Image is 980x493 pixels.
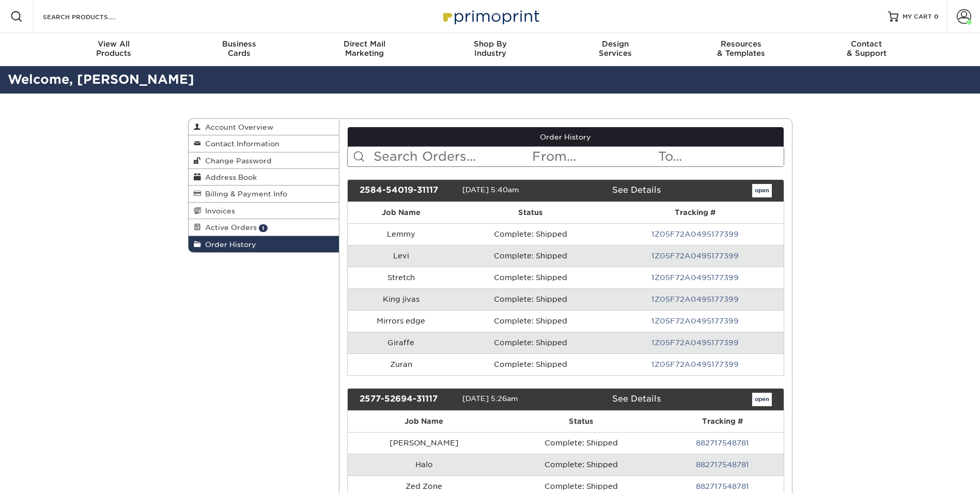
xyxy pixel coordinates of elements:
td: Lemmy [348,223,455,245]
a: 1Z05F72A0495177399 [651,252,739,260]
a: BusinessCards [176,33,302,66]
span: View All [51,39,177,49]
a: Change Password [189,152,339,169]
a: Order History [348,127,784,147]
div: & Support [804,39,929,58]
a: 1Z05F72A0495177399 [651,317,739,325]
td: Complete: Shipped [455,223,606,245]
span: 1 [259,224,268,232]
div: & Templates [678,39,804,58]
a: 1Z05F72A0495177399 [651,295,739,303]
span: Billing & Payment Info [201,190,287,198]
span: MY CART [903,12,932,21]
a: DesignServices [553,33,678,66]
span: Active Orders [201,223,257,232]
a: open [752,184,772,197]
div: Services [553,39,678,58]
a: Address Book [189,169,339,186]
a: 882717548781 [696,482,749,490]
span: Contact Information [201,140,279,148]
th: Status [501,411,661,432]
td: King jivas [348,288,455,310]
span: Business [176,39,302,49]
span: 0 [934,13,939,20]
td: Levi [348,245,455,267]
td: Halo [348,454,501,475]
input: To... [657,147,783,166]
span: [DATE] 5:26am [462,394,518,403]
span: Order History [201,240,256,249]
a: Resources& Templates [678,33,804,66]
th: Status [455,202,606,223]
td: [PERSON_NAME] [348,432,501,454]
td: Stretch [348,267,455,288]
th: Tracking # [606,202,784,223]
a: 1Z05F72A0495177399 [651,230,739,238]
a: 1Z05F72A0495177399 [651,360,739,368]
a: Shop ByIndustry [427,33,553,66]
td: Complete: Shipped [501,454,661,475]
a: Invoices [189,203,339,219]
td: Mirrors edge [348,310,455,332]
a: 882717548781 [696,460,749,469]
a: open [752,393,772,406]
th: Job Name [348,202,455,223]
a: Active Orders 1 [189,219,339,236]
td: Giraffe [348,332,455,353]
th: Job Name [348,411,501,432]
td: Complete: Shipped [455,267,606,288]
div: Cards [176,39,302,58]
a: View AllProducts [51,33,177,66]
td: Complete: Shipped [455,310,606,332]
span: Resources [678,39,804,49]
a: Contact& Support [804,33,929,66]
input: SEARCH PRODUCTS..... [42,10,143,23]
span: Contact [804,39,929,49]
th: Tracking # [661,411,783,432]
a: See Details [612,185,661,195]
td: Zuran [348,353,455,375]
span: Address Book [201,173,257,181]
a: 1Z05F72A0495177399 [651,273,739,282]
div: Marketing [302,39,427,58]
img: Primoprint [439,5,542,27]
td: Complete: Shipped [455,332,606,353]
a: 1Z05F72A0495177399 [651,338,739,347]
a: Billing & Payment Info [189,186,339,202]
input: Search Orders... [372,147,531,166]
a: 882717548781 [696,439,749,447]
span: Shop By [427,39,553,49]
td: Complete: Shipped [455,245,606,267]
span: Account Overview [201,123,273,131]
a: Direct MailMarketing [302,33,427,66]
div: Products [51,39,177,58]
span: Invoices [201,207,235,215]
td: Complete: Shipped [455,288,606,310]
span: [DATE] 5:40am [462,186,519,194]
div: 2577-52694-31117 [352,393,462,406]
input: From... [531,147,657,166]
td: Complete: Shipped [501,432,661,454]
a: Account Overview [189,119,339,135]
a: See Details [612,394,661,404]
span: Direct Mail [302,39,427,49]
div: 2584-54019-31117 [352,184,462,197]
a: Order History [189,236,339,252]
div: Industry [427,39,553,58]
span: Change Password [201,157,272,165]
a: Contact Information [189,135,339,152]
td: Complete: Shipped [455,353,606,375]
span: Design [553,39,678,49]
